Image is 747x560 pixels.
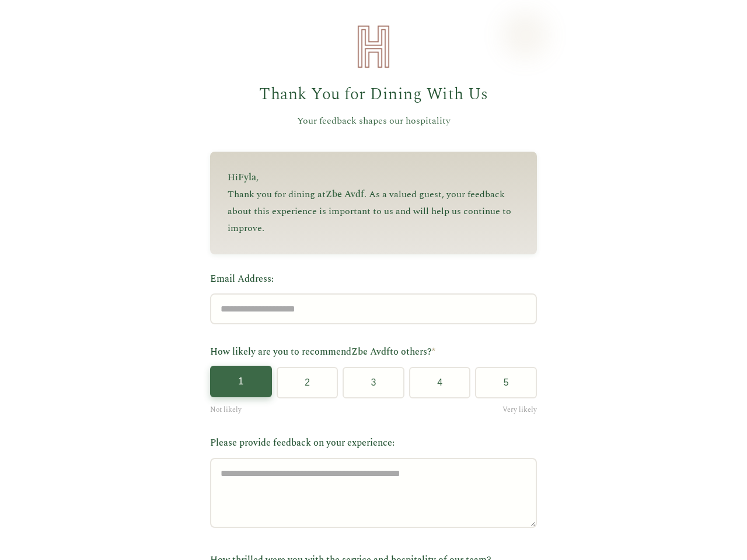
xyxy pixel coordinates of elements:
span: Fyla [238,170,256,184]
label: How likely are you to recommend to others? [210,345,537,360]
label: Please provide feedback on your experience: [210,436,537,451]
span: Very likely [502,404,537,415]
p: Your feedback shapes our hospitality [210,114,537,129]
button: 1 [210,366,272,397]
span: Zbe Avdf [326,187,364,201]
span: Zbe Avdf [351,345,390,359]
button: 2 [277,367,338,398]
p: Thank you for dining at . As a valued guest, your feedback about this experience is important to ... [228,186,519,236]
h1: Thank You for Dining With Us [210,82,537,108]
button: 3 [343,367,404,398]
label: Email Address: [210,272,537,287]
button: 4 [409,367,471,398]
img: Heirloom Hospitality Logo [350,23,397,70]
p: Hi , [228,169,519,186]
button: 5 [475,367,537,398]
span: Not likely [210,404,242,415]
